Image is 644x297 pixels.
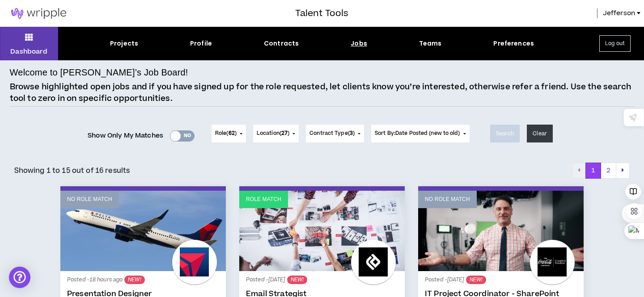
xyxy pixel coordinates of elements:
[246,195,281,204] p: Role Match
[67,195,112,204] p: No Role Match
[60,191,226,271] a: No Role Match
[124,276,144,284] sup: NEW!
[418,191,584,271] a: No Role Match
[10,66,188,79] h4: Welcome to [PERSON_NAME]’s Job Board!
[490,125,520,142] button: Search
[601,163,616,179] button: 2
[67,276,219,284] p: Posted - 18 hours ago
[425,195,470,204] p: No Role Match
[14,165,130,176] p: Showing 1 to 15 out of 16 results
[306,125,364,142] button: Contract Type(3)
[287,276,307,284] sup: NEW!
[229,130,235,137] span: 62
[350,130,353,137] span: 3
[419,39,442,48] div: Teams
[295,7,348,20] h3: Talent Tools
[466,276,486,284] sup: NEW!
[246,276,398,284] p: Posted - [DATE]
[212,125,246,142] button: Role(62)
[572,163,630,179] nav: pagination
[215,130,237,138] span: Role ( )
[425,276,577,284] p: Posted - [DATE]
[110,39,138,48] div: Projects
[527,125,553,142] button: Clear
[603,8,635,18] span: Jefferson
[371,125,470,142] button: Sort By:Date Posted (new to old)
[599,35,631,52] button: Log out
[281,130,288,137] span: 27
[257,130,289,138] span: Location ( )
[493,39,534,48] div: Preferences
[10,81,635,104] p: Browse highlighted open jobs and if you have signed up for the role requested, let clients know y...
[190,39,212,48] div: Profile
[375,130,460,137] span: Sort By: Date Posted (new to old)
[9,267,30,288] div: Open Intercom Messenger
[10,47,47,56] p: Dashboard
[253,125,299,142] button: Location(27)
[309,130,355,138] span: Contract Type ( )
[264,39,299,48] div: Contracts
[88,129,163,142] span: Show Only My Matches
[585,163,601,179] button: 1
[239,191,405,271] a: Role Match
